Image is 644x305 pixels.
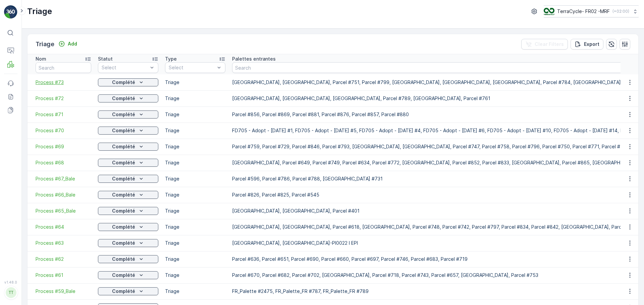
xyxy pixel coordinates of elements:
[521,39,568,50] button: Clear Filters
[112,127,135,134] p: Complété
[112,95,135,102] p: Complété
[112,159,135,166] p: Complété
[98,78,158,86] button: Complété
[584,41,599,48] p: Export
[36,62,91,73] input: Search
[169,64,215,71] p: Select
[162,283,229,299] td: Triage
[162,203,229,219] td: Triage
[162,251,229,267] td: Triage
[98,94,158,102] button: Complété
[98,175,158,183] button: Complété
[36,208,91,214] a: Process #65_Bale
[98,255,158,263] button: Complété
[162,187,229,203] td: Triage
[162,219,229,235] td: Triage
[162,74,229,90] td: Triage
[112,224,135,230] p: Complété
[36,56,46,62] p: Nom
[112,79,135,86] p: Complété
[162,106,229,123] td: Triage
[4,5,17,19] img: logo
[98,56,113,62] p: Statut
[162,139,229,155] td: Triage
[6,287,16,298] div: TT
[36,272,91,279] a: Process #61
[571,39,603,50] button: Export
[36,40,54,49] p: Triage
[98,159,158,167] button: Complété
[112,192,135,198] p: Complété
[56,40,80,48] button: Add
[4,286,17,300] button: TT
[544,5,639,17] button: TerraCycle- FR02 -MRF(+02:00)
[162,155,229,171] td: Triage
[98,191,158,199] button: Complété
[98,287,158,295] button: Complété
[36,175,91,182] a: Process #67_Bale
[98,110,158,119] button: Complété
[98,127,158,135] button: Complété
[165,56,177,62] p: Type
[162,267,229,283] td: Triage
[162,171,229,187] td: Triage
[557,8,610,15] p: TerraCycle- FR02 -MRF
[36,159,91,166] a: Process #68
[98,143,158,151] button: Complété
[112,143,135,150] p: Complété
[162,235,229,251] td: Triage
[112,111,135,118] p: Complété
[112,208,135,214] p: Complété
[36,192,91,198] a: Process #66_Bale
[535,41,564,48] p: Clear Filters
[27,6,52,17] p: Triage
[162,90,229,106] td: Triage
[98,223,158,231] button: Complété
[102,64,148,71] p: Select
[36,95,91,102] a: Process #72
[36,143,91,150] a: Process #69
[112,256,135,262] p: Complété
[36,111,91,118] a: Process #71
[36,240,91,246] a: Process #63
[544,8,554,15] img: terracycle.png
[36,224,91,230] a: Process #64
[36,288,91,295] a: Process #59_Bale
[112,175,135,182] p: Complété
[4,280,17,284] span: v 1.48.0
[36,127,91,134] a: Process #70
[36,256,91,262] a: Process #62
[68,41,77,47] p: Add
[112,240,135,246] p: Complété
[98,271,158,279] button: Complété
[112,272,135,279] p: Complété
[98,239,158,247] button: Complété
[232,56,276,62] p: Palettes entrantes
[612,9,629,14] p: ( +02:00 )
[98,207,158,215] button: Complété
[162,123,229,139] td: Triage
[36,79,91,86] a: Process #73
[112,288,135,295] p: Complété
